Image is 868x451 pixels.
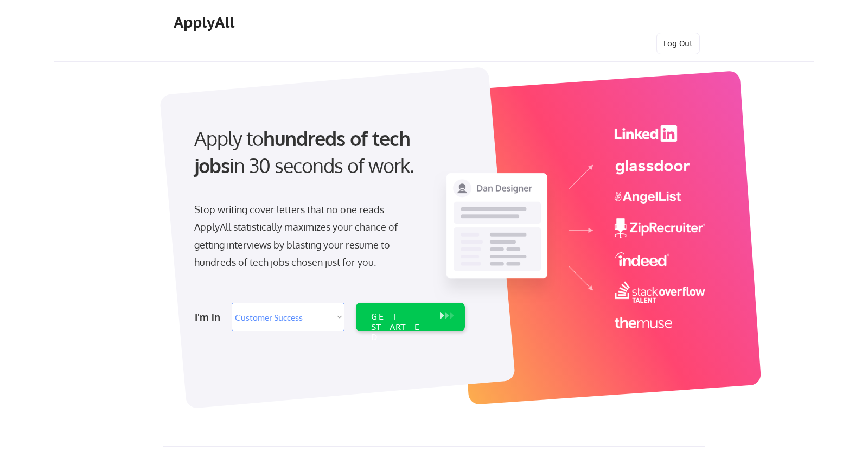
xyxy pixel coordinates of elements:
[656,33,700,54] button: Log Out
[195,308,225,326] div: I'm in
[194,126,415,177] strong: hundreds of tech jobs
[194,125,461,180] div: Apply to in 30 seconds of work.
[194,201,417,271] div: Stop writing cover letters that no one reads. ApplyAll statistically maximizes your chance of get...
[371,312,429,343] div: GET STARTED
[174,13,238,31] div: ApplyAll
